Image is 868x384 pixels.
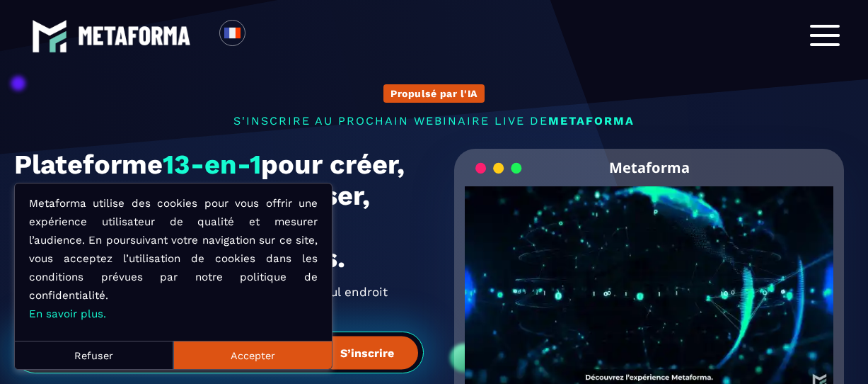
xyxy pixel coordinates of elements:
button: Refuser [15,341,173,369]
button: Accepter [173,341,332,369]
h1: Plateforme pour créer, gérer, vendre, automatiser, scaler vos services, formations et coachings. [14,149,424,273]
p: Metaforma utilise des cookies pour vous offrir une expérience utilisateur de qualité et mesurer l... [29,194,318,323]
p: Propulsé par l'IA [390,88,478,99]
span: 13-en-1 [163,149,261,180]
p: s'inscrire au prochain webinaire live de [14,114,854,128]
img: logo [78,26,191,45]
img: fr [224,24,241,42]
a: En savoir plus. [29,307,106,320]
img: logo [32,18,67,54]
span: METAFORMA [548,114,635,128]
video: Your browser does not support the video tag. [465,186,833,371]
h2: Metaforma [609,149,690,186]
div: Search for option [245,20,280,51]
button: S’inscrire [316,336,418,369]
input: Search for option [257,27,268,44]
img: loading [475,162,522,175]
